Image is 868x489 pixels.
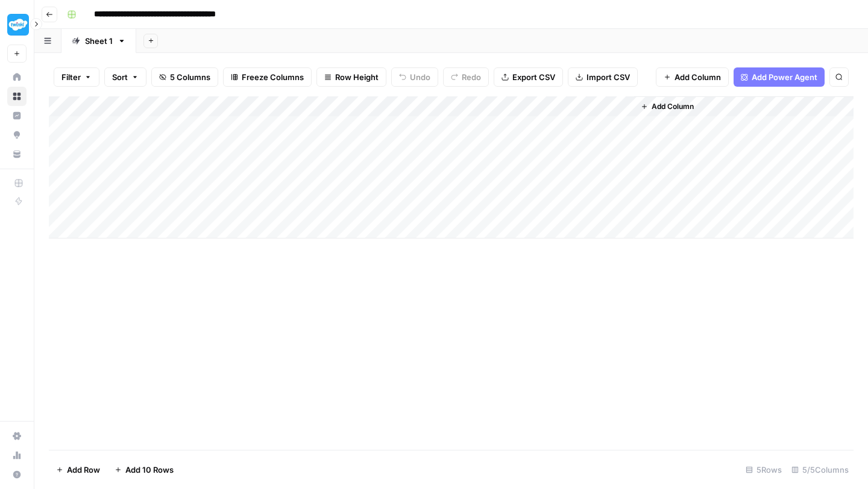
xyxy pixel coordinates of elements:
span: Row Height [335,71,379,83]
div: 5/5 Columns [787,460,854,479]
a: Opportunities [7,125,27,145]
span: Freeze Columns [242,71,304,83]
span: Sort [112,71,128,83]
span: Redo [462,71,481,83]
button: Filter [54,67,99,87]
button: Workspace: Twinkl [7,10,27,40]
span: Add Row [67,464,100,476]
a: Home [7,67,27,87]
button: Redo [443,67,489,87]
button: Add Power Agent [734,67,825,87]
a: Sheet 1 [61,29,136,53]
a: Usage [7,446,27,465]
span: Add 10 Rows [125,464,174,476]
span: Add Column [652,101,694,112]
a: Browse [7,87,27,106]
button: Add Column [656,67,729,87]
a: Settings [7,426,27,446]
button: Add 10 Rows [107,460,181,479]
span: 5 Columns [170,71,210,83]
span: Filter [61,71,81,83]
button: Add Column [636,99,699,114]
span: Undo [410,71,430,83]
span: Import CSV [587,71,630,83]
button: Freeze Columns [223,67,312,87]
button: Export CSV [494,67,563,87]
span: Export CSV [512,71,555,83]
a: Your Data [7,145,27,164]
button: Help + Support [7,465,27,484]
button: Undo [391,67,438,87]
img: Twinkl Logo [7,14,29,36]
a: Insights [7,106,27,125]
button: Add Row [49,460,107,479]
button: 5 Columns [151,67,218,87]
span: Add Column [675,71,721,83]
button: Import CSV [568,67,638,87]
button: Row Height [316,67,386,87]
div: 5 Rows [741,460,787,479]
span: Add Power Agent [752,71,817,83]
div: Sheet 1 [85,35,113,47]
button: Sort [104,67,146,87]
